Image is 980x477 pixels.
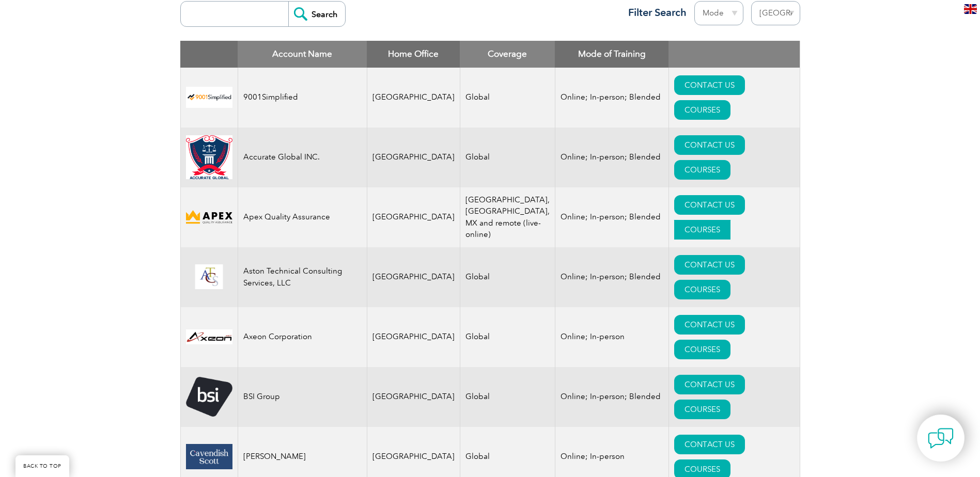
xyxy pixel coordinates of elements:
[367,307,460,367] td: [GEOGRAPHIC_DATA]
[186,377,232,417] img: 5f72c78c-dabc-ea11-a814-000d3a79823d-logo.png
[964,4,977,14] img: en
[367,367,460,427] td: [GEOGRAPHIC_DATA]
[460,41,555,68] th: Coverage: activate to sort column ascending
[186,87,232,108] img: 37c9c059-616f-eb11-a812-002248153038-logo.png
[367,247,460,307] td: [GEOGRAPHIC_DATA]
[288,2,345,26] input: Search
[186,444,232,469] img: 58800226-346f-eb11-a812-00224815377e-logo.png
[674,75,745,95] a: CONTACT US
[367,41,460,68] th: Home Office: activate to sort column ascending
[367,187,460,247] td: [GEOGRAPHIC_DATA]
[367,128,460,187] td: [GEOGRAPHIC_DATA]
[555,41,668,68] th: Mode of Training: activate to sort column ascending
[460,367,555,427] td: Global
[622,6,687,19] h3: Filter Search
[186,209,232,226] img: cdfe6d45-392f-f011-8c4d-000d3ad1ee32-logo.png
[238,367,367,427] td: BSI Group
[555,247,668,307] td: Online; In-person; Blended
[674,280,730,299] a: COURSES
[674,195,745,215] a: CONTACT US
[460,68,555,128] td: Global
[668,41,800,68] th: : activate to sort column ascending
[186,135,232,180] img: a034a1f6-3919-f011-998a-0022489685a1-logo.png
[674,375,745,394] a: CONTACT US
[555,187,668,247] td: Online; In-person; Blended
[15,455,69,477] a: BACK TO TOP
[928,425,954,451] img: contact-chat.png
[674,255,745,275] a: CONTACT US
[674,160,730,180] a: COURSES
[186,329,232,345] img: 28820fe6-db04-ea11-a811-000d3a793f32-logo.jpg
[674,315,745,335] a: CONTACT US
[460,128,555,187] td: Global
[460,187,555,247] td: [GEOGRAPHIC_DATA], [GEOGRAPHIC_DATA], MX and remote (live-online)
[674,400,730,419] a: COURSES
[674,220,730,240] a: COURSES
[238,307,367,367] td: Axeon Corporation
[555,68,668,128] td: Online; In-person; Blended
[674,135,745,155] a: CONTACT US
[238,68,367,128] td: 9001Simplified
[238,128,367,187] td: Accurate Global INC.
[460,307,555,367] td: Global
[555,128,668,187] td: Online; In-person; Blended
[186,264,232,290] img: ce24547b-a6e0-e911-a812-000d3a795b83-logo.png
[555,307,668,367] td: Online; In-person
[367,68,460,128] td: [GEOGRAPHIC_DATA]
[674,100,730,120] a: COURSES
[238,187,367,247] td: Apex Quality Assurance
[674,435,745,454] a: CONTACT US
[238,247,367,307] td: Aston Technical Consulting Services, LLC
[674,340,730,359] a: COURSES
[460,247,555,307] td: Global
[555,367,668,427] td: Online; In-person; Blended
[238,41,367,68] th: Account Name: activate to sort column descending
